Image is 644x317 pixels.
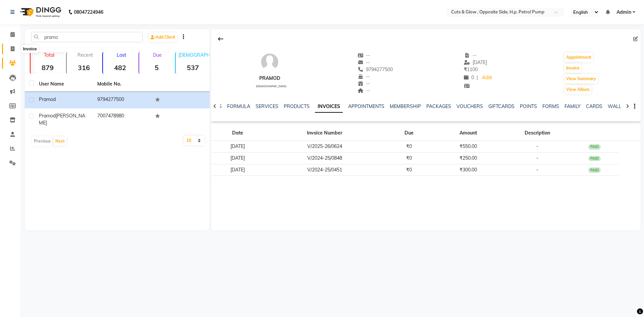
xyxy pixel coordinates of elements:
th: Mobile No. [93,76,152,92]
td: ₹0 [385,141,433,153]
th: User Name [35,76,93,92]
img: logo [17,3,63,21]
p: [DEMOGRAPHIC_DATA] [178,52,210,58]
a: WALLET [608,103,627,109]
a: CARDS [586,103,602,109]
button: View Album [565,85,591,94]
span: 1100 [464,66,478,72]
th: Description [504,125,571,141]
td: 7007478980 [93,108,152,130]
a: Add [481,73,492,83]
td: ₹0 [385,152,433,164]
p: Total [33,52,65,58]
strong: 537 [176,63,210,72]
span: [PERSON_NAME] [39,113,85,126]
strong: 316 [67,63,101,72]
strong: 879 [31,63,65,72]
a: Add Client [149,33,177,42]
a: MEMBERSHIP [390,103,421,109]
a: POINTS [520,103,537,109]
a: FORMULA [227,103,250,109]
strong: 5 [139,63,173,72]
a: FORMS [542,103,559,109]
span: - [536,143,538,149]
th: Due [385,125,433,141]
b: 08047224946 [74,3,103,21]
button: Appointment [565,53,593,62]
p: Lost [106,52,137,58]
span: 9794277500 [358,66,393,72]
span: -- [358,52,370,58]
span: -- [358,73,370,80]
a: PACKAGES [426,103,451,109]
p: Due [141,52,173,58]
div: PAID [588,156,601,161]
button: Next [54,137,66,146]
a: APPOINTMENTS [348,103,384,109]
td: ₹300.00 [433,164,504,176]
th: Invoice Number [264,125,385,141]
span: 0 [464,74,474,81]
td: [DATE] [211,152,264,164]
span: ₹ [464,66,467,72]
a: INVOICES [315,101,343,113]
button: View Summary [565,74,598,84]
span: -- [358,81,370,87]
span: - [536,155,538,161]
th: Amount [433,125,504,141]
td: [DATE] [211,164,264,176]
strong: 482 [103,63,137,72]
a: GIFTCARDS [488,103,515,109]
div: PAID [588,144,601,150]
span: -- [358,59,370,65]
td: ₹0 [385,164,433,176]
span: [DEMOGRAPHIC_DATA] [256,85,286,88]
a: VOUCHERS [457,103,483,109]
span: Pramod [39,113,56,119]
span: - [536,167,538,173]
a: FAMILY [565,103,581,109]
td: V/2025-26/0624 [264,141,385,153]
td: V/2024-25/0848 [264,152,385,164]
span: | [477,74,478,81]
td: V/2024-25/0451 [264,164,385,176]
button: Invoice [565,63,581,73]
td: ₹250.00 [433,152,504,164]
div: Invoice [21,45,38,53]
span: Pramod [39,96,56,102]
a: PRODUCTS [284,103,310,109]
a: SERVICES [256,103,278,109]
td: [DATE] [211,141,264,153]
span: [DATE] [464,59,487,65]
td: 9794277500 [93,92,152,108]
p: Recent [69,52,101,58]
span: -- [464,52,477,58]
span: Admin [616,9,631,16]
th: Date [211,125,264,141]
span: -- [358,88,370,94]
div: Pramod [253,75,286,82]
td: ₹550.00 [433,141,504,153]
img: avatar [260,52,280,72]
input: Search by Name/Mobile/Email/Code [31,32,143,42]
div: Back to Client [214,33,228,45]
div: PAID [588,167,601,173]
